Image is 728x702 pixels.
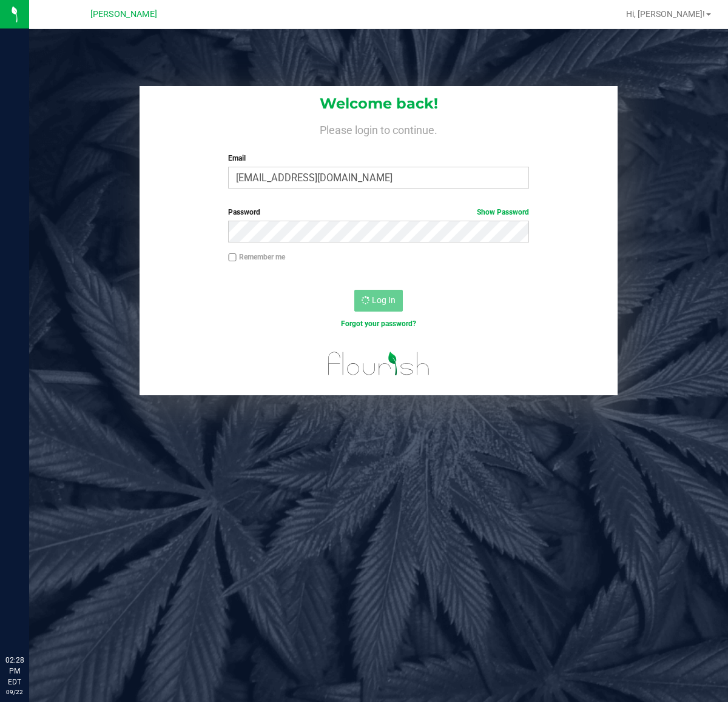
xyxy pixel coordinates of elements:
[5,687,24,697] p: 09/22
[140,96,618,112] h1: Welcome back!
[140,121,618,136] h4: Please login to continue.
[477,208,529,216] a: Show Password
[228,253,237,262] input: Remember me
[5,655,24,687] p: 02:28 PM EDT
[228,208,260,216] span: Password
[228,252,285,262] label: Remember me
[372,295,396,305] span: Log In
[319,342,439,386] img: flourish_logo.svg
[90,9,157,19] span: [PERSON_NAME]
[341,319,416,328] a: Forgot your password?
[228,153,528,164] label: Email
[626,9,705,19] span: Hi, [PERSON_NAME]!
[354,290,403,312] button: Log In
